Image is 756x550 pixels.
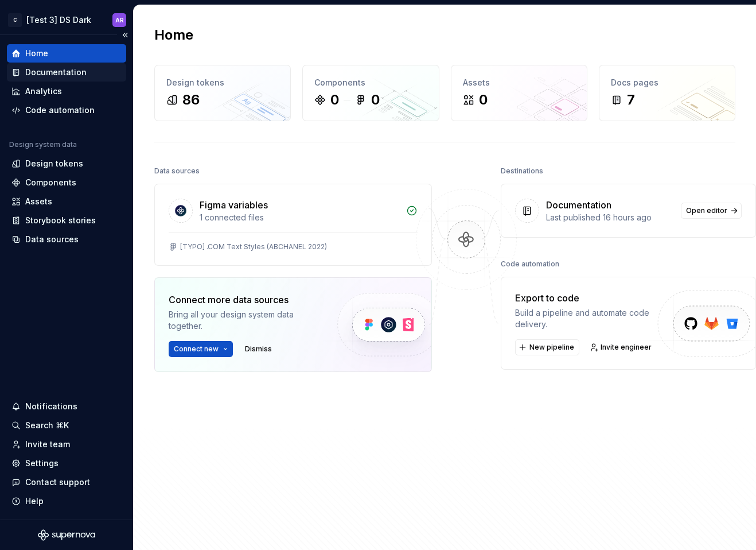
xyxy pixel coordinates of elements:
button: Connect new [169,341,233,357]
div: Documentation [546,198,611,212]
a: Home [7,44,126,63]
a: Storybook stories [7,211,126,230]
div: Bring all your design system data together. [169,309,318,332]
div: Components [25,177,76,188]
div: Home [25,48,48,59]
a: Documentation [7,63,126,82]
div: Settings [25,458,59,469]
div: Code automation [501,256,559,272]
span: Dismiss [245,344,272,354]
button: New pipeline [515,339,579,355]
div: Design tokens [25,158,83,169]
div: Design tokens [166,77,279,88]
a: Data sources [7,230,126,249]
button: Help [7,492,126,510]
div: Search ⌘K [25,420,69,431]
div: [Test 3] DS Dark [26,14,91,26]
div: Export to code [515,291,657,305]
div: Docs pages [611,77,723,88]
div: Components [314,77,427,88]
div: Data sources [25,234,79,245]
span: New pipeline [529,343,574,352]
div: Code automation [25,104,95,116]
button: Dismiss [240,341,277,357]
div: 0 [479,91,488,109]
a: Figma variables1 connected files[TYPO] .COM Text Styles (ABCHANEL 2022) [154,184,432,266]
a: Invite team [7,435,126,454]
div: Build a pipeline and automate code delivery. [515,307,657,330]
div: C [8,13,22,27]
button: Collapse sidebar [117,27,133,43]
a: Design tokens [7,154,126,173]
a: Components [7,173,126,192]
div: Invite team [25,439,70,450]
div: Help [25,495,44,507]
a: Open editor [681,203,742,219]
button: Search ⌘K [7,416,126,435]
div: Data sources [154,163,200,179]
div: AR [115,16,124,25]
h2: Home [154,26,193,44]
span: Invite engineer [601,343,652,352]
div: 86 [182,91,200,109]
div: Design system data [9,140,77,149]
div: Analytics [25,86,62,97]
a: Docs pages7 [599,65,735,121]
a: Code automation [7,101,126,119]
a: Components00 [302,65,439,121]
button: Contact support [7,473,126,491]
div: 0 [371,91,380,109]
div: Storybook stories [25,215,96,226]
div: Destinations [501,163,543,179]
div: 0 [330,91,339,109]
a: Invite engineer [586,339,657,355]
div: Assets [25,196,52,207]
div: [TYPO] .COM Text Styles (ABCHANEL 2022) [180,242,327,251]
a: Design tokens86 [154,65,291,121]
div: Last published 16 hours ago [546,212,674,223]
a: Settings [7,454,126,472]
button: C[Test 3] DS DarkAR [2,7,131,32]
div: Documentation [25,67,87,78]
div: Assets [463,77,575,88]
div: Figma variables [200,198,268,212]
span: Open editor [686,206,727,215]
span: Connect new [174,344,219,354]
svg: Supernova Logo [38,529,95,541]
a: Assets [7,192,126,211]
a: Assets0 [451,65,587,121]
a: Analytics [7,82,126,100]
div: 1 connected files [200,212,399,223]
button: Notifications [7,397,126,416]
div: 7 [627,91,635,109]
div: Notifications [25,401,77,412]
div: Contact support [25,477,90,488]
div: Connect more data sources [169,293,318,307]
